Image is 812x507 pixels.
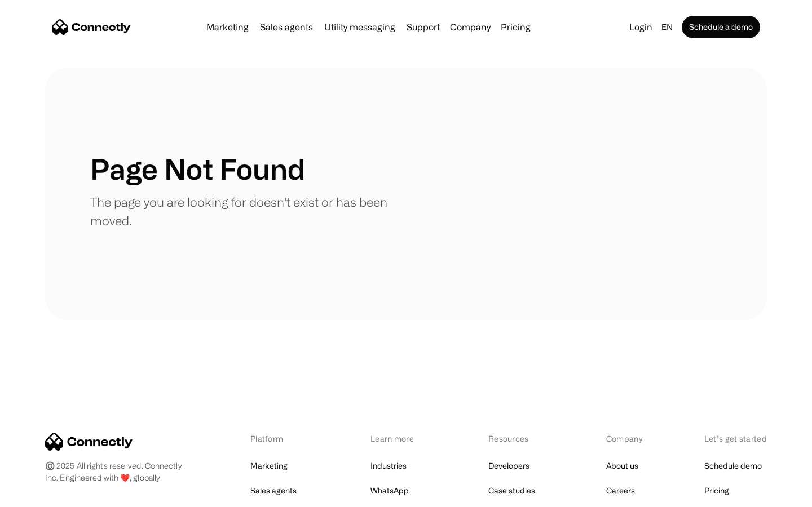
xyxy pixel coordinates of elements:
[606,483,635,499] a: Careers
[370,458,407,474] a: Industries
[402,23,444,32] a: Support
[450,19,491,35] div: Company
[488,433,548,444] div: Resources
[370,483,409,499] a: WhatsApp
[606,433,646,444] div: Company
[250,458,288,474] a: Marketing
[682,16,760,38] a: Schedule a demo
[625,19,657,35] a: Login
[704,433,767,444] div: Let’s get started
[704,483,729,499] a: Pricing
[250,483,297,499] a: Sales agents
[255,23,317,32] a: Sales agents
[661,19,673,35] div: en
[370,433,430,444] div: Learn more
[704,458,762,474] a: Schedule demo
[657,19,679,35] div: en
[447,19,494,35] div: Company
[202,23,253,32] a: Marketing
[11,486,68,503] aside: Language selected: English
[250,433,312,444] div: Platform
[488,458,529,474] a: Developers
[90,193,406,230] p: The page you are looking for doesn't exist or has been moved.
[52,19,131,35] a: home
[488,483,535,499] a: Case studies
[90,152,305,186] h1: Page Not Found
[320,23,400,32] a: Utility messaging
[496,23,535,32] a: Pricing
[23,487,68,503] ul: Language list
[606,458,638,474] a: About us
